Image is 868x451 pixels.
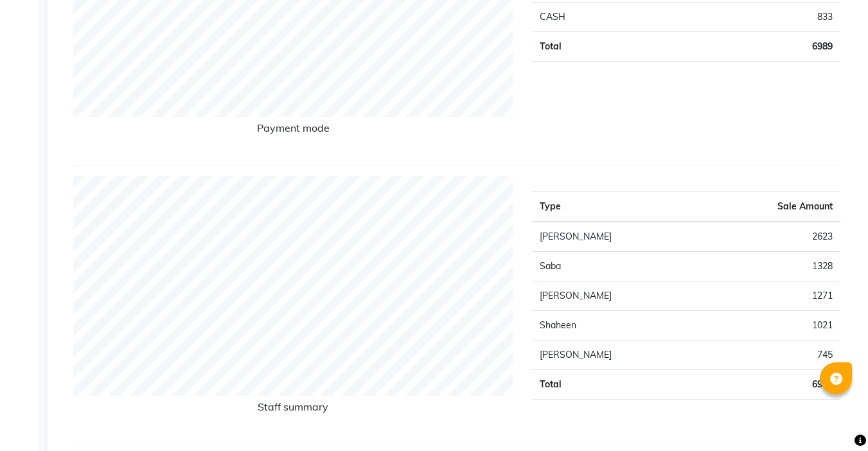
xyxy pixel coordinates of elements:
[702,369,840,399] td: 6988
[532,31,696,61] td: Total
[73,122,513,139] h6: Payment mode
[532,2,696,31] td: CASH
[696,2,840,31] td: 833
[532,251,702,281] td: Saba
[702,340,840,369] td: 745
[702,251,840,281] td: 1328
[696,31,840,61] td: 6989
[73,401,513,418] h6: Staff summary
[702,222,840,252] td: 2623
[702,191,840,222] th: Sale Amount
[532,191,702,222] th: Type
[532,222,702,252] td: [PERSON_NAME]
[532,340,702,369] td: [PERSON_NAME]
[702,310,840,340] td: 1021
[532,369,702,399] td: Total
[532,281,702,310] td: [PERSON_NAME]
[532,310,702,340] td: Shaheen
[702,281,840,310] td: 1271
